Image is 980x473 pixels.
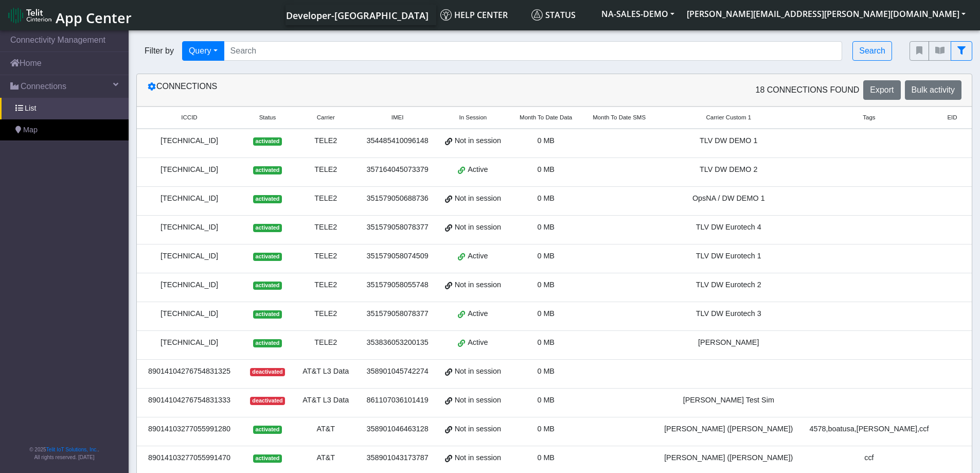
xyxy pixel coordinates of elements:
[595,5,681,23] button: NA-SALES-DEMO
[662,308,795,320] div: TLV DW Eurotech 3
[365,222,431,233] div: 351579058078377
[455,135,501,147] span: Not in session
[259,113,276,122] span: Status
[253,224,281,232] span: activated
[755,84,859,96] span: 18 Connections found
[365,135,431,147] div: 354485410096148
[852,41,892,61] button: Search
[143,222,236,233] div: [TECHNICAL_ID]
[947,113,957,122] span: EID
[143,452,236,464] div: 89014103277055991470
[440,9,508,21] span: Help center
[139,80,555,100] div: Connections
[537,453,555,462] span: 0 MB
[662,424,795,435] div: [PERSON_NAME] ([PERSON_NAME])
[317,113,335,122] span: Carrier
[299,222,352,233] div: TELE2
[46,447,98,452] a: Telit IoT Solutions, Inc.
[537,309,555,318] span: 0 MB
[21,80,66,93] span: Connections
[537,367,555,375] span: 0 MB
[863,80,900,100] button: Export
[365,251,431,262] div: 351579058074509
[455,279,501,291] span: Not in session
[299,279,352,291] div: TELE2
[365,366,431,377] div: 358901045742274
[455,424,501,435] span: Not in session
[143,366,236,377] div: 89014104276754831325
[181,113,197,122] span: ICCID
[662,279,795,291] div: TLV DW Eurotech 2
[365,452,431,464] div: 358901043173787
[455,452,501,464] span: Not in session
[391,113,404,122] span: IMEI
[56,8,132,27] span: App Center
[537,338,555,346] span: 0 MB
[912,85,955,94] span: Bulk activity
[520,113,572,122] span: Month To Date Data
[299,337,352,348] div: TELE2
[365,308,431,320] div: 351579058078377
[299,395,352,406] div: AT&T L3 Data
[299,251,352,262] div: TELE2
[662,395,795,406] div: [PERSON_NAME] Test Sim
[365,424,431,435] div: 358901046463128
[143,135,236,147] div: [TECHNICAL_ID]
[253,339,281,347] span: activated
[662,135,795,147] div: TLV DW DEMO 1
[299,308,352,320] div: TELE2
[455,222,501,233] span: Not in session
[662,193,795,204] div: OpsNA / DW DEMO 1
[143,279,236,291] div: [TECHNICAL_ID]
[143,251,236,262] div: [TECHNICAL_ID]
[143,164,236,176] div: [TECHNICAL_ID]
[468,308,488,320] span: Active
[436,5,527,25] a: Help center
[299,193,352,204] div: TELE2
[250,368,285,376] span: deactivated
[455,366,501,377] span: Not in session
[537,396,555,404] span: 0 MB
[299,164,352,176] div: TELE2
[593,113,646,122] span: Month To Date SMS
[662,251,795,262] div: TLV DW Eurotech 1
[253,253,281,261] span: activated
[253,454,281,463] span: activated
[365,395,431,406] div: 861107036101419
[253,426,281,434] span: activated
[365,164,431,176] div: 357164045073379
[537,136,555,145] span: 0 MB
[468,251,488,262] span: Active
[537,252,555,260] span: 0 MB
[136,45,182,57] span: Filter by
[143,424,236,435] div: 89014103277055991280
[253,310,281,319] span: activated
[250,397,285,405] span: deactivated
[459,113,487,122] span: In Session
[253,195,281,203] span: activated
[8,7,51,24] img: logo-telit-cinterion-gw-new.png
[365,193,431,204] div: 351579050688736
[143,308,236,320] div: [TECHNICAL_ID]
[531,9,543,21] img: status.svg
[365,279,431,291] div: 351579058055748
[537,223,555,231] span: 0 MB
[286,9,429,22] span: Developer-[GEOGRAPHIC_DATA]
[681,5,972,23] button: [PERSON_NAME][EMAIL_ADDRESS][PERSON_NAME][DOMAIN_NAME]
[537,165,555,173] span: 0 MB
[253,137,281,146] span: activated
[455,193,501,204] span: Not in session
[468,337,488,348] span: Active
[224,41,843,61] input: Search...
[537,425,555,433] span: 0 MB
[299,424,352,435] div: AT&T
[455,395,501,406] span: Not in session
[8,4,130,26] a: App Center
[23,125,38,136] span: Map
[143,193,236,204] div: [TECHNICAL_ID]
[286,5,428,25] a: Your current platform instance
[807,452,931,464] div: ccf
[863,113,875,122] span: Tags
[706,113,751,122] span: Carrier Custom 1
[299,366,352,377] div: AT&T L3 Data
